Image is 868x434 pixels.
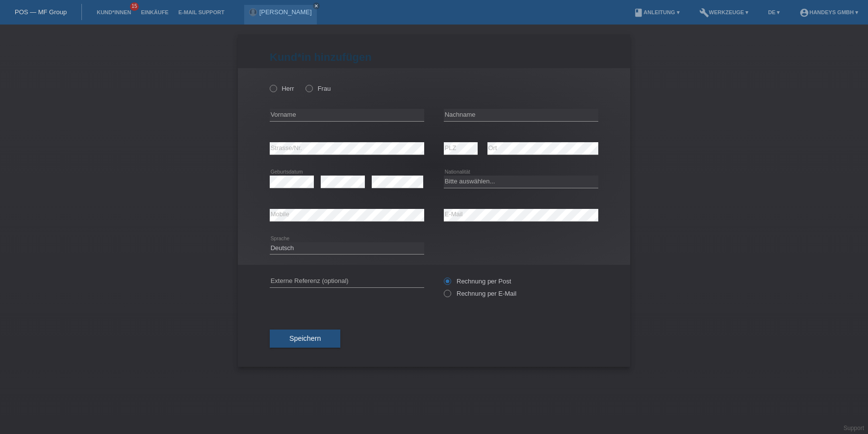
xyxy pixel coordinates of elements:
span: 15 [130,2,139,11]
input: Rechnung per Post [444,278,450,290]
span: Speichern [289,334,321,342]
a: [PERSON_NAME] [259,8,312,16]
a: buildWerkzeuge ▾ [694,9,754,15]
label: Frau [306,85,331,92]
button: Speichern [270,330,340,348]
a: E-Mail Support [174,9,230,15]
input: Rechnung per E-Mail [444,290,450,302]
a: POS — MF Group [15,8,67,16]
label: Herr [270,85,294,92]
i: close [314,3,319,8]
a: close [313,2,320,9]
label: Rechnung per Post [444,278,511,285]
input: Frau [306,85,312,91]
i: book [634,8,643,18]
i: account_circle [799,8,809,18]
a: Support [843,425,864,432]
input: Herr [270,85,276,91]
a: DE ▾ [763,9,785,15]
a: bookAnleitung ▾ [629,9,684,15]
a: account_circleHandeys GmbH ▾ [794,9,863,15]
h1: Kund*in hinzufügen [270,51,598,63]
a: Einkäufe [136,9,173,15]
i: build [699,8,709,18]
label: Rechnung per E-Mail [444,290,516,297]
a: Kund*innen [92,9,136,15]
